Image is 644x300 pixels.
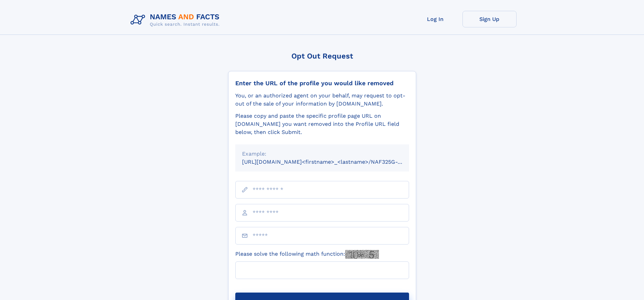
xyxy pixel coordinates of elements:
[235,79,409,87] div: Enter the URL of the profile you would like removed
[235,250,379,259] label: Please solve the following math function:
[242,159,422,165] small: [URL][DOMAIN_NAME]<firstname>_<lastname>/NAF325G-xxxxxxxx
[462,11,517,27] a: Sign Up
[235,92,409,108] div: You, or an authorized agent on your behalf, may request to opt-out of the sale of your informatio...
[235,112,409,136] div: Please copy and paste the specific profile page URL on [DOMAIN_NAME] you want removed into the Pr...
[128,11,225,29] img: Logo Names and Facts
[228,52,416,60] div: Opt Out Request
[408,11,462,27] a: Log In
[242,150,402,158] div: Example:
